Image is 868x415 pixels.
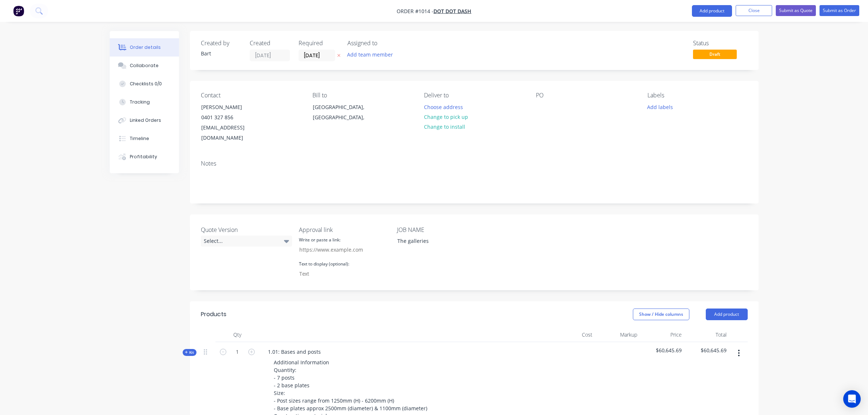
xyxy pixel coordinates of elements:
div: Open Intercom Messenger [843,390,861,408]
div: Total [685,327,729,342]
div: [GEOGRAPHIC_DATA], [GEOGRAPHIC_DATA], [307,102,379,125]
button: Collaborate [110,57,179,75]
input: Text [295,268,382,279]
div: Contact [201,92,301,99]
div: Products [201,310,226,319]
button: Add team member [343,50,397,59]
span: Order #1014 - [397,8,433,15]
button: Kit [183,349,196,356]
span: $60,645.69 [643,346,682,354]
button: Add product [706,309,748,320]
div: PO [536,92,636,99]
div: Cost [551,327,596,342]
button: Add labels [643,102,677,112]
div: Required [299,40,339,47]
div: Tracking [130,99,150,105]
input: https://www.example.com [295,244,382,255]
button: Add team member [347,50,397,59]
div: [GEOGRAPHIC_DATA], [GEOGRAPHIC_DATA], [313,102,373,123]
div: [PERSON_NAME]0401 327 856[EMAIL_ADDRESS][DOMAIN_NAME] [195,102,268,143]
label: Text to display (optional): [299,261,349,267]
label: Approval link [299,225,390,234]
button: Change to install [420,122,469,132]
div: Timeline [130,135,149,142]
label: Quote Version [201,225,292,234]
div: Price [640,327,685,342]
div: Select... [201,236,292,247]
button: Order details [110,38,179,57]
button: Show / Hide columns [633,309,689,320]
div: Collaborate [130,62,159,69]
div: [PERSON_NAME] [201,102,262,112]
div: 1.01: Bases and posts [262,346,327,357]
button: Tracking [110,93,179,111]
button: Choose address [420,102,467,112]
div: Checklists 0/0 [130,81,162,87]
div: Notes [201,160,748,167]
span: $60,645.69 [688,346,727,354]
label: JOB NAME [397,225,488,234]
a: Dot Dot Dash [433,8,471,15]
label: Write or paste a link: [299,237,340,243]
div: Created [250,40,290,47]
button: Linked Orders [110,111,179,129]
button: Profitability [110,148,179,166]
button: Timeline [110,129,179,148]
div: Linked Orders [130,117,161,124]
img: Factory [13,5,24,16]
div: Deliver to [424,92,524,99]
div: Labels [647,92,747,99]
span: Kit [185,350,194,355]
div: Qty [215,327,259,342]
div: Bill to [312,92,412,99]
div: Created by [201,40,241,47]
button: Change to pick up [420,112,472,122]
div: Profitability [130,154,157,160]
button: Checklists 0/0 [110,75,179,93]
div: Order details [130,44,161,51]
div: Markup [595,327,640,342]
div: The galleries [392,236,483,246]
button: Close [736,5,772,16]
span: Draft [693,50,737,59]
div: Assigned to [347,40,420,47]
button: Submit as Order [820,5,859,16]
div: [EMAIL_ADDRESS][DOMAIN_NAME] [201,123,262,143]
div: Status [693,40,748,47]
button: Add product [692,5,732,17]
div: Bart [201,50,241,57]
button: Submit as Quote [776,5,816,16]
div: 0401 327 856 [201,112,262,123]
